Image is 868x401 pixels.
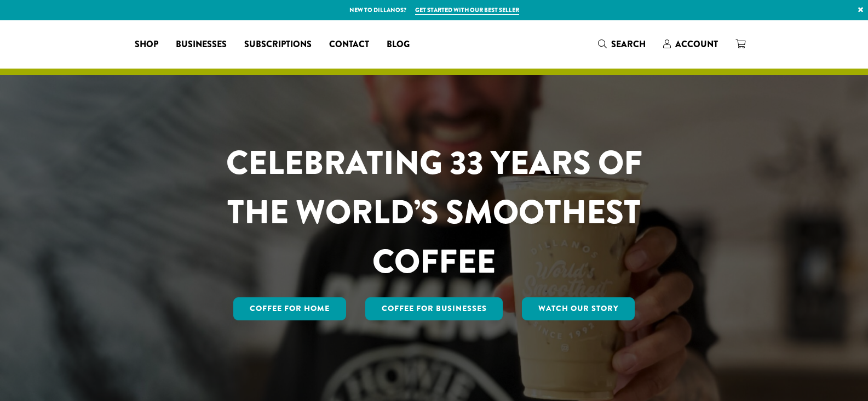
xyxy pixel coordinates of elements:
span: Businesses [176,38,227,52]
a: Watch Our Story [522,297,635,320]
span: Search [611,38,646,50]
a: Coffee for Home [233,297,346,320]
a: Coffee For Businesses [365,297,503,320]
span: Shop [135,38,158,52]
a: Shop [126,36,167,53]
span: Account [675,38,718,50]
a: Search [589,35,654,53]
h1: CELEBRATING 33 YEARS OF THE WORLD’S SMOOTHEST COFFEE [194,138,675,286]
span: Blog [387,38,410,52]
a: Get started with our best seller [415,5,519,15]
span: Subscriptions [244,38,312,52]
span: Contact [329,38,369,52]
